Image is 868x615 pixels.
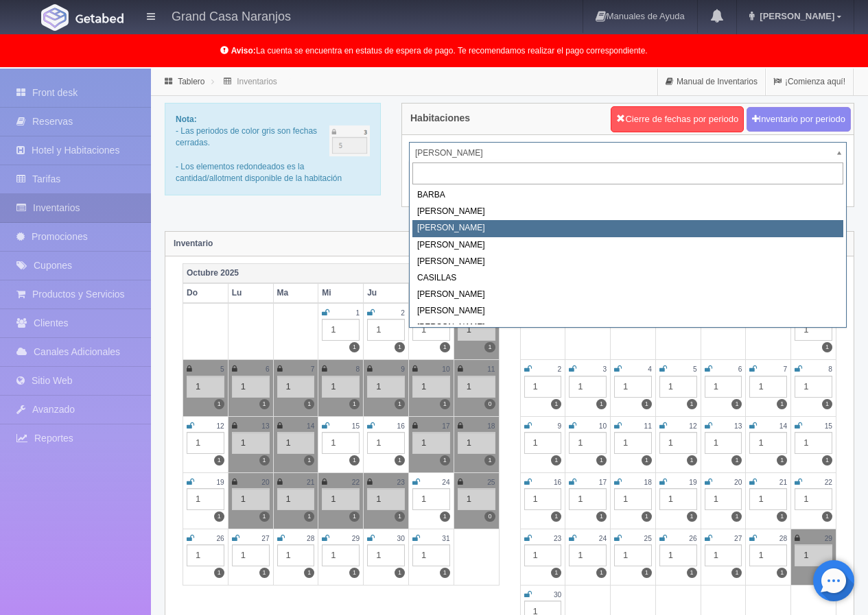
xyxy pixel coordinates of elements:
div: [PERSON_NAME] [412,204,843,220]
div: [PERSON_NAME] [412,319,843,336]
div: BARBA [412,187,843,204]
div: [PERSON_NAME] [412,287,843,303]
div: [PERSON_NAME] [412,254,843,270]
div: [PERSON_NAME] [412,303,843,319]
div: [PERSON_NAME] [412,237,843,254]
div: [PERSON_NAME] [412,220,843,237]
div: CASILLAS [412,270,843,287]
